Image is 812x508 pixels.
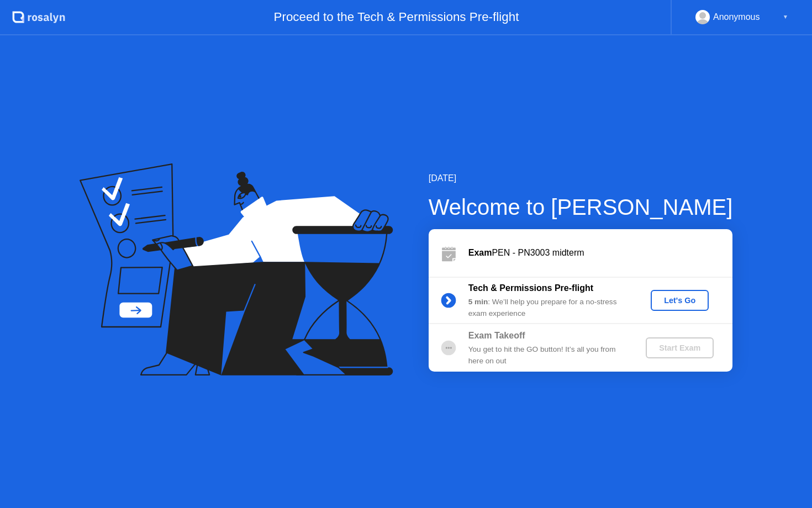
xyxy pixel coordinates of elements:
[650,343,709,352] div: Start Exam
[468,246,732,260] div: PEN - PN3003 midterm
[429,172,733,185] div: [DATE]
[646,337,714,358] button: Start Exam
[468,283,593,293] b: Tech & Permissions Pre-flight
[783,10,788,24] div: ▼
[651,290,709,311] button: Let's Go
[468,248,492,257] b: Exam
[713,10,760,24] div: Anonymous
[468,297,628,319] div: : We’ll help you prepare for a no-stress exam experience
[468,344,628,367] div: You get to hit the GO button! It’s all you from here on out
[468,331,525,340] b: Exam Takeoff
[655,296,704,305] div: Let's Go
[468,298,488,306] b: 5 min
[429,190,733,224] div: Welcome to [PERSON_NAME]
